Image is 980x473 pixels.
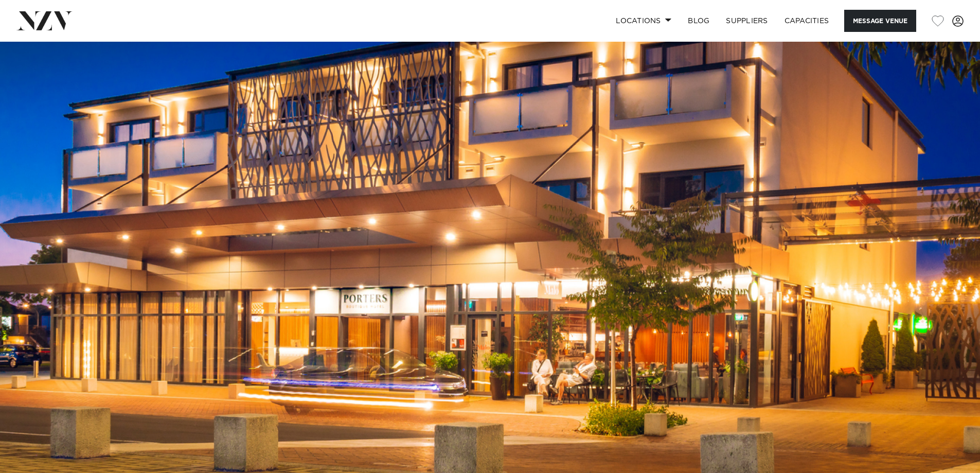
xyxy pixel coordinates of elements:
a: SUPPLIERS [718,10,776,32]
img: nzv-logo.png [16,11,73,30]
button: Message Venue [844,10,916,32]
a: Capacities [776,10,838,32]
a: Locations [608,10,680,32]
a: BLOG [680,10,718,32]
